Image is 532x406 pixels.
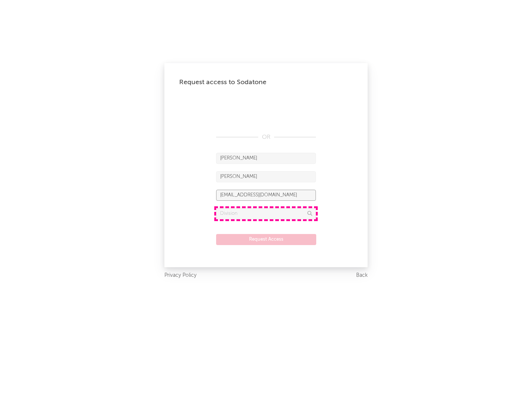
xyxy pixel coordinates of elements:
[216,234,316,245] button: Request Access
[216,153,316,164] input: First Name
[216,171,316,182] input: Last Name
[164,271,197,280] a: Privacy Policy
[179,78,353,87] div: Request access to Sodatone
[216,190,316,201] input: Email
[356,271,368,280] a: Back
[216,208,316,219] input: Division
[216,133,316,142] div: OR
